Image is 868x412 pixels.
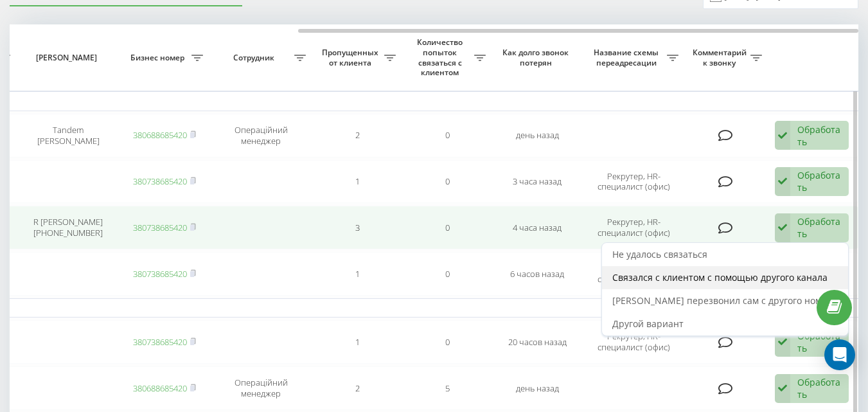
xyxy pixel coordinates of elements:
[492,206,582,249] td: 4 часа назад
[402,206,492,249] td: 0
[824,339,855,370] div: Open Intercom Messenger
[312,252,402,296] td: 1
[691,48,750,67] span: Комментарий к звонку
[612,318,684,330] span: Другой вариант
[133,268,187,280] a: 380738685420
[312,366,402,410] td: 2
[402,114,492,157] td: 0
[133,175,187,187] a: 380738685420
[582,206,685,249] td: Рекрутер, HR-специалист (офис)
[312,114,402,157] td: 2
[582,160,685,204] td: Рекрутер, HR-специалист (офис)
[216,53,294,63] span: Сотрудник
[133,382,187,394] a: 380688685420
[492,160,582,204] td: 3 часа назад
[492,252,582,296] td: 6 часов назад
[312,206,402,249] td: 3
[589,48,667,67] span: Название схемы переадресации
[402,160,492,204] td: 0
[612,248,707,260] span: Не удалось связаться
[612,271,828,283] span: Связался с клиентом с помощью другого канала
[28,53,109,63] span: [PERSON_NAME]
[133,336,187,348] a: 380738685420
[312,160,402,204] td: 1
[797,376,842,400] div: Обработать
[797,215,842,240] div: Обработать
[402,366,492,410] td: 5
[133,222,187,233] a: 380738685420
[133,129,187,141] a: 380688685420
[17,206,120,249] td: R [PERSON_NAME] [PHONE_NUMBER]
[409,37,474,77] span: Количество попыток связаться с клиентом
[17,114,120,157] td: Tandem [PERSON_NAME]
[797,330,842,354] div: Обработать
[797,123,842,148] div: Обработать
[502,48,572,67] span: Как долго звонок потерян
[492,366,582,410] td: день назад
[582,252,685,296] td: Рекрутер, HR-специалист (офис)
[797,169,842,193] div: Обработать
[582,320,685,364] td: Рекрутер, HR-специалист (офис)
[209,366,312,410] td: Операційний менеджер
[312,320,402,364] td: 1
[319,48,384,67] span: Пропущенных от клиента
[492,320,582,364] td: 20 часов назад
[402,252,492,296] td: 0
[126,53,191,63] span: Бизнес номер
[209,114,312,157] td: Операційний менеджер
[612,294,838,307] span: [PERSON_NAME] перезвонил сам с другого номера
[492,114,582,157] td: день назад
[402,320,492,364] td: 0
